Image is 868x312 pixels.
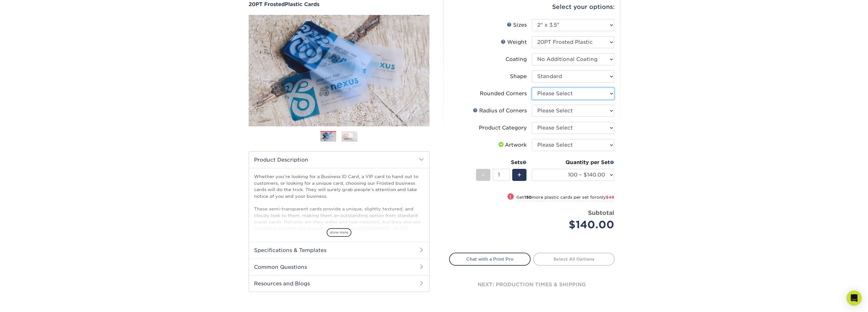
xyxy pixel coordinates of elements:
[482,170,485,180] span: -
[342,131,357,142] img: Plastic Cards 02
[506,56,527,63] div: Coating
[249,152,429,168] h2: Product Description
[516,195,614,201] small: Get more plastic cards per set for
[473,107,527,115] div: Radius of Corners
[449,266,615,304] div: next: production times & shipping
[524,195,532,200] strong: 150
[480,90,527,97] div: Rounded Corners
[249,8,429,133] img: 20PT Frosted 01
[249,259,429,275] h2: Common Questions
[327,228,351,237] span: show more
[476,159,527,166] div: Sets
[449,253,531,265] a: Chat with a Print Pro
[606,195,614,200] span: $49
[533,253,615,265] a: Select All Options
[588,209,614,216] strong: Subtotal
[537,217,614,232] div: $140.00
[532,159,614,166] div: Quantity per Set
[479,124,527,132] div: Product Category
[249,1,285,7] span: 20PT Frosted
[497,141,527,149] div: Artwork
[249,242,429,258] h2: Specifications & Templates
[510,73,527,80] div: Shape
[510,194,511,200] span: !
[249,275,429,292] h2: Resources and Blogs
[597,195,614,200] span: only
[249,1,429,7] a: 20PT FrostedPlastic Cards
[507,21,527,29] div: Sizes
[249,1,429,7] h1: Plastic Cards
[846,290,862,306] div: Open Intercom Messenger
[320,131,336,142] img: Plastic Cards 01
[517,170,521,180] span: +
[501,38,527,46] div: Weight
